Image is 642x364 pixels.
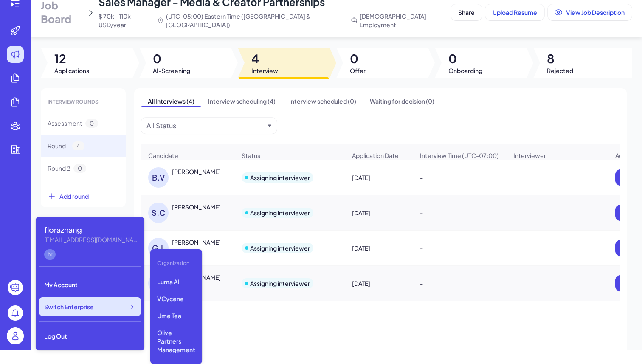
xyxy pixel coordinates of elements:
span: Interview scheduling (4) [201,95,282,107]
div: Assigning interviewer [250,173,310,182]
span: $ 70k - 110k USD/year [99,12,150,29]
div: [DATE] [345,201,412,225]
img: user_logo.png [7,327,24,344]
span: View Job Description [566,8,625,16]
span: 4 [72,141,84,150]
div: [DATE] [345,271,412,295]
span: Offer [350,66,366,75]
span: Add round [59,192,89,200]
div: - [413,201,506,225]
span: Interview scheduled (0) [282,95,363,107]
div: B.V [148,167,169,188]
span: 4 [251,51,278,66]
button: Add round [41,185,126,207]
div: - [413,236,506,260]
span: (UTC-05:00) Eastern Time ([GEOGRAPHIC_DATA] & [GEOGRAPHIC_DATA]) [166,12,344,29]
div: Assigning interviewer [250,279,310,288]
div: [DATE] [345,166,412,189]
span: Interview [251,66,278,75]
p: Ume Tea [154,308,199,323]
span: Application Date [352,151,399,160]
span: AI-Screening [153,66,190,75]
div: - [413,166,506,189]
span: 12 [54,51,89,66]
div: All Status [146,121,176,131]
div: Brittany Van Harken [172,167,221,176]
div: Log Out [39,327,141,345]
span: 0 [73,164,86,173]
span: Candidate [148,151,178,160]
span: 0 [448,51,482,66]
span: Assessment [48,119,82,128]
span: 8 [547,51,573,66]
span: 0 [85,119,98,128]
span: All Interviews (4) [141,95,201,107]
span: Waiting for decision (0) [363,95,441,107]
div: Assigning interviewer [250,209,310,217]
button: Share [451,4,482,20]
div: INTERVIEW ROUNDS [41,92,126,112]
span: Round 2 [48,164,70,173]
div: My Account [39,275,141,294]
div: S.C [148,203,169,223]
div: Organization [154,256,199,271]
p: Olive Partners Management [154,325,199,357]
p: VCycene [154,291,199,306]
span: Switch Enterprise [44,302,94,311]
span: Status [242,151,260,160]
span: Rejected [547,66,573,75]
span: Action [615,151,634,160]
span: 0 [350,51,366,66]
div: florazhang [44,224,138,235]
span: Onboarding [448,66,482,75]
button: All Status [146,121,265,131]
div: G.L [148,238,169,258]
span: 0 [153,51,190,66]
div: hr [44,249,56,260]
div: Gino Lopez [172,238,221,246]
div: [DATE] [345,236,412,260]
button: View Job Description [548,4,632,20]
div: N.T [148,273,169,293]
span: [DEMOGRAPHIC_DATA] Employment [360,12,448,29]
div: Sam Chapman [172,203,221,211]
span: Round 1 [48,141,69,150]
button: Upload Resume [485,4,544,20]
p: Luma AI [154,274,199,289]
div: florazhang@joinbrix.com [44,235,138,244]
div: - [413,271,506,295]
span: Interview Time (UTC-07:00) [420,151,499,160]
span: Applications [54,66,89,75]
span: Upload Resume [493,8,537,16]
span: Interviewer [513,151,546,160]
div: Assigning interviewer [250,244,310,252]
span: Share [458,8,475,16]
